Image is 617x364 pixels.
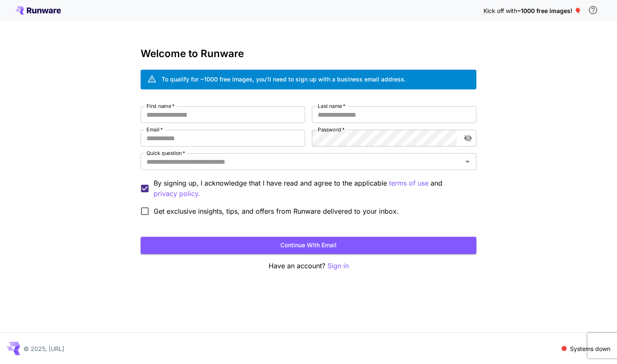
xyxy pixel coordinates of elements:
button: In order to qualify for free credit, you need to sign up with a business email address and click ... [585,2,601,18]
p: terms of use [389,178,429,189]
button: toggle password visibility [460,131,476,146]
button: Open [462,156,473,168]
label: Quick question [146,149,185,157]
button: By signing up, I acknowledge that I have read and agree to the applicable terms of use and [154,189,200,199]
p: privacy policy. [154,189,200,199]
p: Systems down [570,344,610,353]
p: © 2025, [URL] [24,344,64,353]
button: By signing up, I acknowledge that I have read and agree to the applicable and privacy policy. [389,178,429,189]
span: Kick off with [484,7,517,14]
span: Get exclusive insights, tips, and offers from Runware delivered to your inbox. [154,206,399,216]
button: Continue with email [141,237,476,254]
button: Sign in [327,261,349,271]
label: Last name [318,102,345,110]
label: Password [318,126,345,133]
label: Email [146,126,163,133]
span: ~1000 free images! 🎈 [517,7,581,14]
h3: Welcome to Runware [141,48,476,60]
div: To qualify for ~1000 free images, you’ll need to sign up with a business email address. [162,75,406,84]
p: By signing up, I acknowledge that I have read and agree to the applicable and [154,178,470,199]
p: Have an account? [141,261,476,271]
label: First name [146,102,175,110]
